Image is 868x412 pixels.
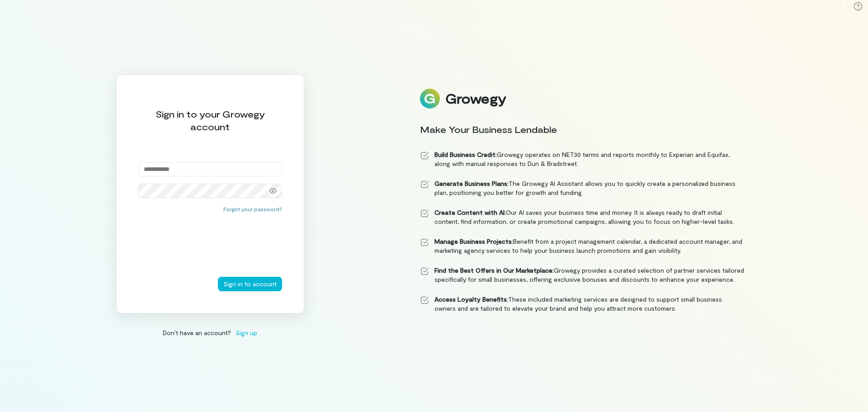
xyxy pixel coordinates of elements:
li: These included marketing services are designed to support small business owners and are tailored ... [420,295,745,313]
span: Sign up [236,328,257,337]
div: Don’t have an account? [116,328,304,337]
button: Sign in to account [218,277,282,291]
strong: Access Loyalty Benefits: [434,295,508,303]
button: Forgot your password? [223,205,282,213]
li: The Growegy AI Assistant allows you to quickly create a personalized business plan, positioning y... [420,179,745,197]
div: Make Your Business Lendable [420,123,745,136]
strong: Build Business Credit: [434,151,497,158]
strong: Create Content with AI: [434,208,506,216]
div: Growegy [445,91,506,106]
div: Sign in to your Growegy account [138,108,282,133]
strong: Manage Business Projects: [434,237,513,245]
strong: Find the Best Offers in Our Marketplace: [434,266,554,274]
li: Our AI saves your business time and money. It is always ready to draft initial content, find info... [420,208,745,226]
img: Logo [420,89,440,109]
li: Benefit from a project management calendar, a dedicated account manager, and marketing agency ser... [420,237,745,255]
li: Growegy operates on NET30 terms and reports monthly to Experian and Equifax, along with manual re... [420,150,745,168]
strong: Generate Business Plans: [434,180,509,187]
li: Growegy provides a curated selection of partner services tailored specifically for small business... [420,266,745,284]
